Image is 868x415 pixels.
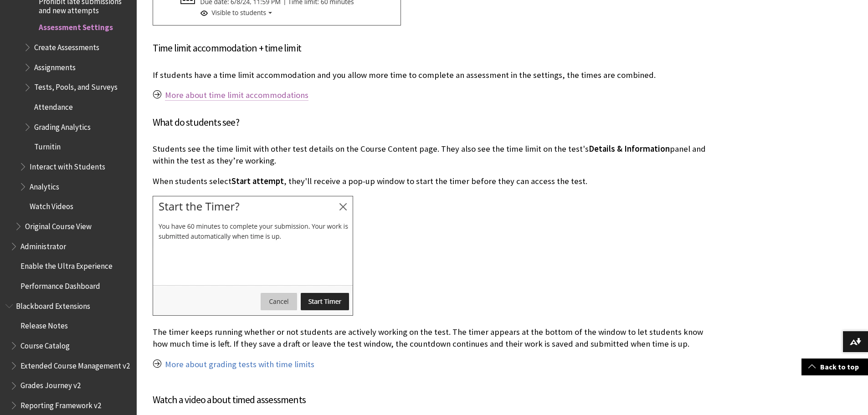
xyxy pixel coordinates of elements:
[34,60,76,72] span: Assignments
[30,199,73,211] span: Watch Videos
[801,359,868,375] a: Back to top
[21,239,66,251] span: Administrator
[21,378,81,390] span: Grades Journey v2
[34,80,118,92] span: Tests, Pools, and Surveys
[21,318,68,331] span: Release Notes
[165,90,308,101] a: More about time limit accommodations
[153,69,718,81] p: If students have a time limit accommodation and you allow more time to complete an assessment in ...
[34,139,61,152] span: Turnitin
[153,143,718,167] p: Students see the time limit with other test details on the Course Content page. They also see the...
[30,159,105,171] span: Interact with Students
[153,326,718,350] p: The timer keeps running whether or not students are actively working on the test. The timer appea...
[153,392,718,407] h4: Watch a video about timed assessments
[34,40,99,52] span: Create Assessments
[231,176,284,186] span: Start attempt
[153,196,353,316] img: Pop-up that appears when a student begins a timed assessment, asking if the student would like to...
[39,20,113,32] span: Assessment Settings
[16,298,90,311] span: Blackboard Extensions
[153,115,718,130] h4: What do students see?
[34,99,73,112] span: Attendance
[34,119,91,132] span: Grading Analytics
[25,219,92,231] span: Original Course View
[21,338,70,350] span: Course Catalog
[21,358,130,370] span: Extended Course Management v2
[30,179,59,191] span: Analytics
[165,359,314,370] a: More about grading tests with time limits
[21,398,101,410] span: Reporting Framework v2
[153,175,718,187] p: When students select , they'll receive a pop-up window to start the timer before they can access ...
[589,143,670,154] span: Details & Information
[21,259,113,271] span: Enable the Ultra Experience
[21,278,100,291] span: Performance Dashboard
[153,41,718,56] h4: Time limit accommodation + time limit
